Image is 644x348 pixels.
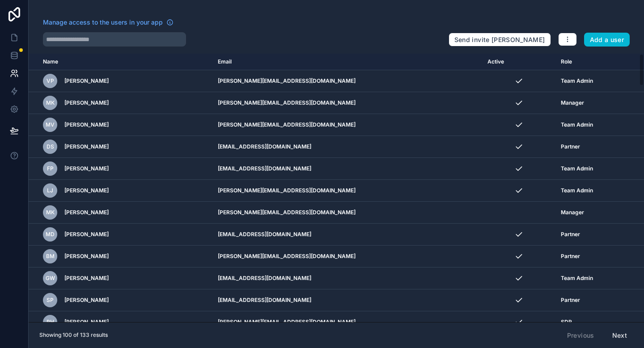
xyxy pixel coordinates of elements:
[47,318,54,326] span: RH
[555,54,616,70] th: Role
[212,114,483,136] td: [PERSON_NAME][EMAIL_ADDRESS][DOMAIN_NAME]
[64,253,109,260] span: [PERSON_NAME]
[561,297,580,304] span: Partner
[47,77,54,85] span: VP
[561,253,580,260] span: Partner
[64,275,109,282] span: [PERSON_NAME]
[584,33,630,47] button: Add a user
[64,99,109,106] span: [PERSON_NAME]
[212,92,483,114] td: [PERSON_NAME][EMAIL_ADDRESS][DOMAIN_NAME]
[29,54,212,70] th: Name
[561,121,593,128] span: Team Admin
[606,328,633,343] button: Next
[64,318,109,326] span: [PERSON_NAME]
[561,143,580,150] span: Partner
[29,54,644,322] div: scrollable content
[212,311,483,333] td: [PERSON_NAME][EMAIL_ADDRESS][DOMAIN_NAME]
[212,158,483,180] td: [EMAIL_ADDRESS][DOMAIN_NAME]
[64,121,109,128] span: [PERSON_NAME]
[64,143,109,150] span: [PERSON_NAME]
[46,231,55,238] span: MD
[561,275,593,282] span: Team Admin
[47,165,54,172] span: FP
[64,77,109,85] span: [PERSON_NAME]
[64,297,109,304] span: [PERSON_NAME]
[46,275,55,282] span: GW
[46,121,55,128] span: MV
[47,143,54,150] span: DS
[47,187,53,194] span: LJ
[561,77,593,85] span: Team Admin
[212,136,483,158] td: [EMAIL_ADDRESS][DOMAIN_NAME]
[561,318,572,326] span: SDR
[212,54,483,70] th: Email
[64,187,109,194] span: [PERSON_NAME]
[561,187,593,194] span: Team Admin
[561,209,584,216] span: Manager
[482,54,555,70] th: Active
[212,246,483,267] td: [PERSON_NAME][EMAIL_ADDRESS][DOMAIN_NAME]
[64,231,109,238] span: [PERSON_NAME]
[46,99,55,106] span: MK
[64,165,109,172] span: [PERSON_NAME]
[46,253,55,260] span: BM
[39,331,108,339] span: Showing 100 of 133 results
[561,231,580,238] span: Partner
[212,202,483,224] td: [PERSON_NAME][EMAIL_ADDRESS][DOMAIN_NAME]
[212,224,483,246] td: [EMAIL_ADDRESS][DOMAIN_NAME]
[64,209,109,216] span: [PERSON_NAME]
[561,165,593,172] span: Team Admin
[449,33,551,47] button: Send invite [PERSON_NAME]
[43,18,174,27] a: Manage access to the users in your app
[46,209,55,216] span: MK
[47,297,54,304] span: SP
[212,289,483,311] td: [EMAIL_ADDRESS][DOMAIN_NAME]
[212,70,483,92] td: [PERSON_NAME][EMAIL_ADDRESS][DOMAIN_NAME]
[212,267,483,289] td: [EMAIL_ADDRESS][DOMAIN_NAME]
[561,99,584,106] span: Manager
[212,180,483,202] td: [PERSON_NAME][EMAIL_ADDRESS][DOMAIN_NAME]
[43,18,163,27] span: Manage access to the users in your app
